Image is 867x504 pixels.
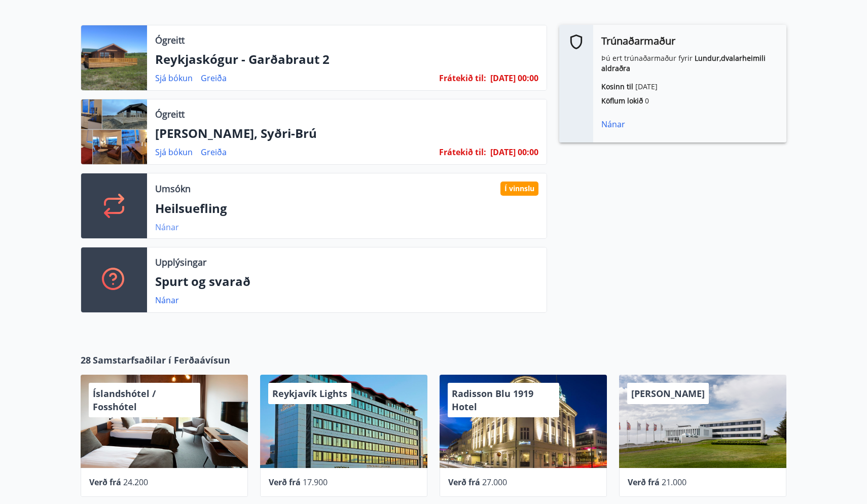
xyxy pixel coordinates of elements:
span: Radisson Blu 1919 Hotel [452,387,533,413]
p: Kosinn til [601,82,778,92]
p: Ógreitt [155,33,185,47]
span: Reykjavík Lights [272,387,347,400]
p: Upplýsingar [155,256,206,269]
span: Verð frá [628,477,660,488]
div: Í vinnslu [500,182,538,196]
span: Frátekið til : [439,73,486,84]
span: Frátekið til : [439,147,486,158]
span: 0 [645,96,649,105]
p: Umsókn [155,182,191,195]
a: Greiða [201,147,227,158]
span: 27.000 [482,477,507,488]
a: Sjá bókun [155,73,193,84]
p: Heilsuefling [155,200,538,217]
p: Spurt og svarað [155,273,538,290]
h6: Trúnaðarmaður [601,33,778,49]
span: Verð frá [448,477,480,488]
span: [DATE] 00:00 [490,73,538,84]
span: 24.200 [123,477,148,488]
span: Verð frá [89,477,121,488]
div: Nánar [601,118,778,130]
p: Þú ert trúnaðarmaður fyrir [601,53,778,74]
span: 21.000 [662,477,687,488]
a: Sjá bókun [155,147,193,158]
p: Köflum lokið [601,96,778,106]
span: [DATE] [635,82,658,91]
span: 17.900 [303,477,328,488]
a: Greiða [201,73,227,84]
p: Ógreitt [155,107,185,121]
p: Reykjaskógur - Garðabraut 2 [155,51,538,68]
a: Nánar [155,295,179,306]
span: [DATE] 00:00 [490,147,538,158]
a: Nánar [155,222,179,233]
span: Samstarfsaðilar í Ferðaávísun [93,353,230,367]
span: Verð frá [269,477,301,488]
span: 28 [81,353,91,367]
p: [PERSON_NAME], Syðri-Brú [155,125,538,142]
strong: Lundur,dvalarheimili aldraðra [601,53,766,73]
span: Íslandshótel / Fosshótel [93,387,156,413]
span: [PERSON_NAME] [631,387,705,400]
